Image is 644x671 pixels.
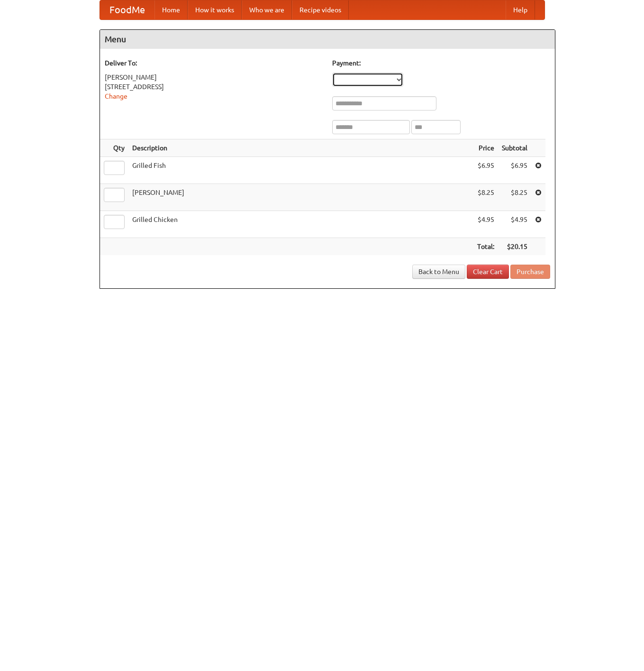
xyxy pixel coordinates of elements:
a: Recipe videos [292,0,349,19]
th: Qty [100,139,128,157]
th: Subtotal [498,139,531,157]
td: Grilled Chicken [128,211,473,238]
a: How it works [188,0,242,19]
td: Grilled Fish [128,157,473,184]
div: [STREET_ADDRESS] [105,82,323,92]
a: Back to Menu [412,265,465,279]
td: [PERSON_NAME] [128,184,473,211]
a: FoodMe [100,0,154,19]
td: $8.25 [498,184,531,211]
th: Total: [473,238,498,256]
th: Description [128,139,473,157]
button: Purchase [510,265,550,279]
a: Who we are [242,0,292,19]
td: $6.95 [473,157,498,184]
h5: Payment: [332,58,550,68]
td: $6.95 [498,157,531,184]
h4: Menu [100,30,555,49]
div: [PERSON_NAME] [105,73,323,82]
td: $4.95 [498,211,531,238]
a: Home [154,0,188,19]
td: $4.95 [473,211,498,238]
td: $8.25 [473,184,498,211]
a: Change [105,92,127,100]
th: Price [473,139,498,157]
a: Clear Cart [467,265,509,279]
th: $20.15 [498,238,531,256]
a: Help [506,0,535,19]
h5: Deliver To: [105,58,323,68]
